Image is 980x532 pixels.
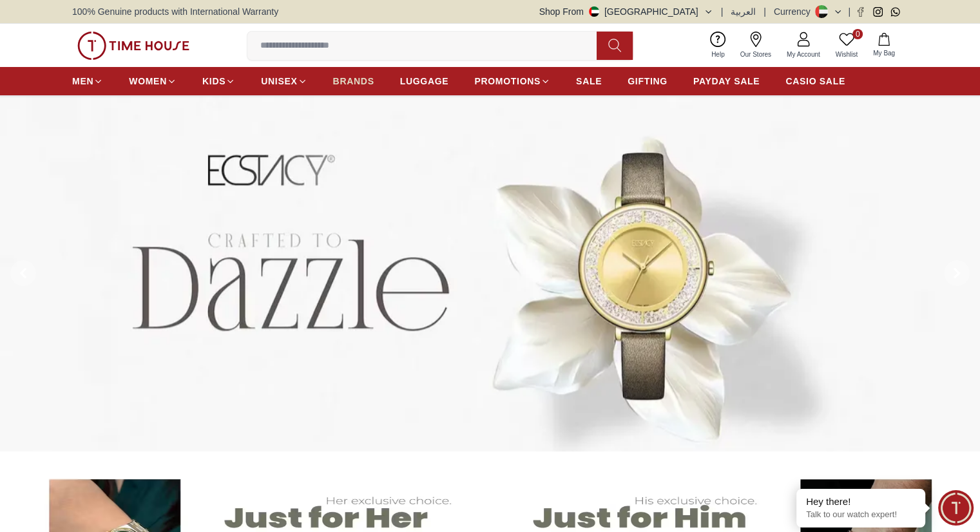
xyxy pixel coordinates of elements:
a: PROMOTIONS [474,70,550,93]
a: CASIO SALE [785,70,845,93]
a: GIFTING [628,70,668,93]
span: | [721,5,724,18]
span: LUGGAGE [400,75,449,88]
img: ... [77,32,189,60]
span: | [764,5,766,18]
span: CASIO SALE [785,75,845,88]
span: My Account [782,50,825,59]
a: SALE [576,70,602,93]
p: Talk to our watch expert! [806,509,916,520]
a: Help [704,29,733,62]
span: PROMOTIONS [474,75,541,88]
span: Our Stores [735,50,776,59]
span: WOMEN [129,75,167,88]
a: Our Stores [733,29,779,62]
a: KIDS [202,70,235,93]
a: UNISEX [261,70,307,93]
span: PAYDAY SALE [693,75,760,88]
span: 100% Genuine products with International Warranty [72,5,278,18]
span: Wishlist [831,50,863,59]
span: SALE [576,75,602,88]
a: Facebook [856,7,865,17]
span: GIFTING [628,75,668,88]
a: Whatsapp [890,7,900,17]
span: UNISEX [261,75,297,88]
span: MEN [72,75,93,88]
button: My Bag [865,30,903,61]
div: Currency [774,5,816,18]
button: Shop From[GEOGRAPHIC_DATA] [539,5,713,18]
span: Help [706,50,730,59]
img: United Arab Emirates [589,6,599,17]
span: KIDS [202,75,226,88]
span: BRANDS [333,75,374,88]
a: PAYDAY SALE [693,70,760,93]
a: WOMEN [129,70,177,93]
div: Hey there! [806,495,916,508]
a: BRANDS [333,70,374,93]
span: 0 [852,29,863,39]
div: Chat Widget [938,490,974,526]
span: My Bag [868,48,900,58]
a: LUGGAGE [400,70,449,93]
span: | [848,5,850,18]
a: Instagram [873,7,883,17]
button: العربية [731,5,756,18]
a: MEN [72,70,103,93]
a: 0Wishlist [828,29,865,62]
